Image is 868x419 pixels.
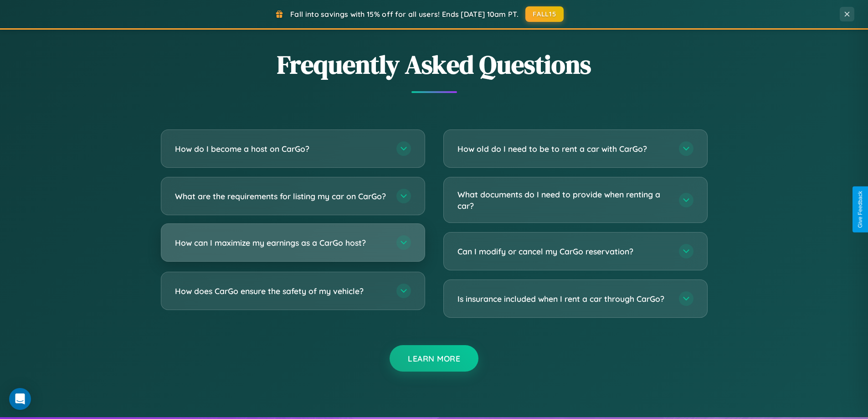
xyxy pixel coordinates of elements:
[175,285,387,297] h3: How does CarGo ensure the safety of my vehicle?
[457,293,670,305] h3: Is insurance included when I rent a car through CarGo?
[457,189,670,211] h3: What documents do I need to provide when renting a car?
[175,191,387,202] h3: What are the requirements for listing my car on CarGo?
[457,246,670,257] h3: Can I modify or cancel my CarGo reservation?
[457,143,670,155] h3: How old do I need to be to rent a car with CarGo?
[525,6,564,22] button: FALL15
[290,10,519,19] span: Fall into savings with 15% off for all users! Ends [DATE] 10am PT.
[9,388,31,410] div: Open Intercom Messenger
[161,47,708,82] h2: Frequently Asked Questions
[857,191,863,228] div: Give Feedback
[390,345,478,372] button: Learn More
[175,237,387,248] h3: How can I maximize my earnings as a CarGo host?
[175,143,387,155] h3: How do I become a host on CarGo?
